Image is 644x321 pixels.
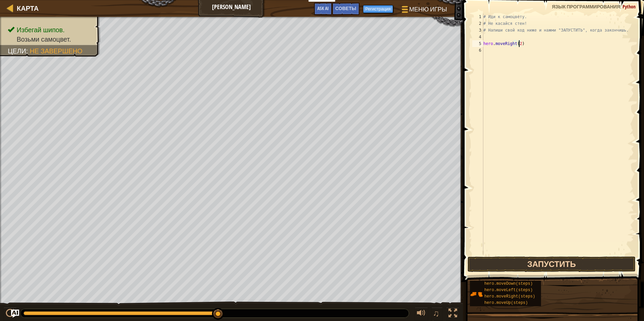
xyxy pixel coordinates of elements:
span: Цели [8,47,26,55]
span: Не завершено [30,47,83,55]
button: Регистрация [363,5,393,13]
button: Ask AI [11,310,19,318]
span: hero.moveUp(steps) [484,301,528,305]
li: Избегай шипов. [8,25,93,35]
div: 2 [472,20,483,27]
span: Советы [335,5,356,11]
button: ♫ [431,307,443,321]
button: Ctrl + P: Play [3,307,17,321]
span: Возьми самоцвет. [17,36,71,43]
button: Ask AI [314,3,332,15]
span: Python [623,3,636,10]
button: Регулировать громкость [415,307,428,321]
span: Меню игры [409,5,447,14]
div: 3 [472,27,483,34]
div: 6 [472,47,483,54]
span: Ask AI [317,5,329,11]
span: hero.moveDown(steps) [484,281,533,286]
img: portrait.png [470,288,483,301]
span: ♫ [433,308,439,318]
span: : [620,3,623,10]
li: Возьми самоцвет. [8,35,93,44]
button: Переключить полноэкранный режим [446,307,460,321]
button: Запустить [468,257,636,272]
span: Язык программирования [552,3,620,10]
span: : [26,47,30,55]
span: hero.moveRight(steps) [484,294,535,299]
div: 5 [472,40,483,47]
span: Избегай шипов. [17,26,65,34]
span: Карта [17,4,39,13]
a: Карта [13,4,39,13]
div: 1 [472,13,483,20]
div: 4 [472,34,483,40]
span: hero.moveLeft(steps) [484,288,533,292]
button: Меню игры [396,3,451,18]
